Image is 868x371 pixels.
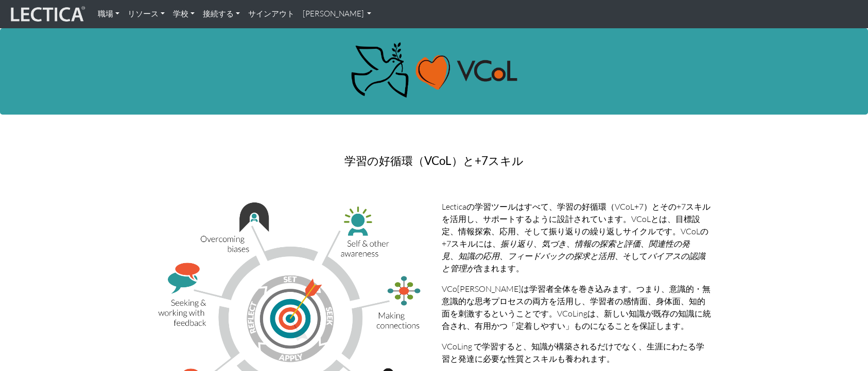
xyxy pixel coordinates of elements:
font: 、 [533,238,542,249]
font: 学習の好循環（VCoL）と+7スキル [344,154,524,168]
font: 情報の探索と評価 [575,238,640,249]
font: 職場 [98,9,113,18]
a: リソース [124,4,169,24]
font: 振り返り [500,238,533,249]
font: [PERSON_NAME] [303,9,364,18]
a: 職場 [94,4,124,24]
font: リソース [128,9,159,18]
font: フィードバックの探求と活用 [508,251,615,261]
font: 含まれます。 [475,263,524,273]
font: サインアウト [248,9,294,18]
font: 、 [640,238,649,249]
a: 接続する [199,4,244,24]
img: レクティカルライブ [8,5,85,24]
font: VCo[PERSON_NAME]は学習者全体を巻き込みます。つまり、意識的・無意識的な思考プロセスの両方を活用し、学習者の感情面、身体面、知的面を刺激するということです。VCoLingは、新しい... [442,284,711,331]
font: 、 [499,251,508,261]
font: VCoLing で学習すると、知識が構築されるだけでなく、生涯にわたる学習と発達に必要な性質とスキルも養われます。 [442,341,704,364]
font: バイアスの認識と管理が [442,251,705,273]
font: Lecticaの学習ツールはすべて、学習の好循環（VCoL+7）とその+7スキルを活用し、サポートするように設計されています。VCoLとは、目標設定、情報探索、応用、そして振り返りの繰り返しサイ... [442,201,710,249]
font: 学校 [173,9,188,18]
font: 接続する [203,9,234,18]
font: 、 [450,251,458,261]
font: 、そして [615,251,648,261]
font: 気づき [542,238,566,249]
font: 、 [566,238,575,249]
font: 知識の応用 [458,251,499,261]
a: サインアウト [244,4,299,24]
font: 関連性の発見 [442,238,690,261]
a: 学校 [169,4,199,24]
a: [PERSON_NAME] [299,4,376,24]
